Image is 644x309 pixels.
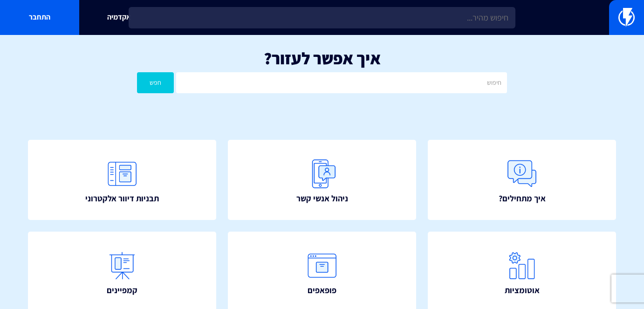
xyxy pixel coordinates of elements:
input: חיפוש מהיר... [129,7,515,28]
span: קמפיינים [107,284,137,296]
input: חיפוש [176,72,507,93]
a: תבניות דיוור אלקטרוני [28,140,216,220]
a: ניהול אנשי קשר [228,140,416,220]
span: ניהול אנשי קשר [296,192,348,205]
span: תבניות דיוור אלקטרוני [85,192,159,205]
button: חפש [137,72,174,93]
h1: איך אפשר לעזור? [14,49,630,68]
span: פופאפים [308,284,336,296]
span: אוטומציות [505,284,540,296]
a: איך מתחילים? [428,140,616,220]
span: איך מתחילים? [499,192,546,205]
